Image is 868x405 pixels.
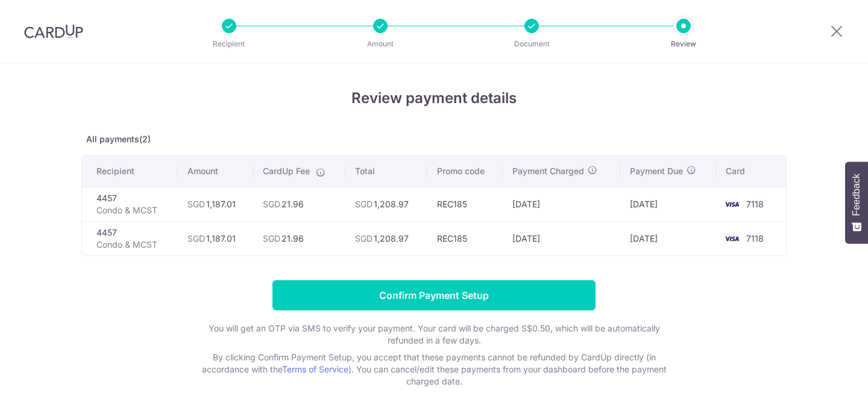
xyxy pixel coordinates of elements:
[720,197,744,212] img: <span class="translation_missing" title="translation missing: en.account_steps.new_confirm_form.b...
[178,155,254,187] th: Amount
[178,221,254,256] td: 1,187.01
[263,233,280,243] span: SGD
[193,322,675,347] p: You will get an OTP via SMS to verify your payment. Your card will be charged S$0.50, which will ...
[336,38,425,50] p: Amount
[96,239,168,251] p: Condo & MCST
[345,221,427,256] td: 1,208.97
[81,133,787,145] p: All payments(2)
[187,199,205,209] span: SGD
[427,187,503,221] td: REC185
[282,364,348,374] a: Terms of Service
[263,165,310,177] span: CardUp Fee
[187,233,205,243] span: SGD
[355,199,373,209] span: SGD
[746,233,764,243] span: 7118
[716,155,786,187] th: Card
[272,280,596,310] input: Confirm Payment Setup
[345,155,427,187] th: Total
[96,204,168,216] p: Condo & MCST
[630,165,683,177] span: Payment Due
[427,155,503,187] th: Promo code
[253,187,345,221] td: 21.96
[345,187,427,221] td: 1,208.97
[81,87,787,109] h4: Review payment details
[512,165,584,177] span: Payment Charged
[620,221,717,256] td: [DATE]
[845,162,868,243] button: Feedback - Show survey
[184,38,274,50] p: Recipient
[253,221,345,256] td: 21.96
[82,187,178,221] td: 4457
[746,199,764,209] span: 7118
[790,369,856,399] iframe: Opens a widget where you can find more information
[263,199,280,209] span: SGD
[487,38,576,50] p: Document
[503,187,620,221] td: [DATE]
[355,233,373,243] span: SGD
[639,38,728,50] p: Review
[193,351,675,388] p: By clicking Confirm Payment Setup, you accept that these payments cannot be refunded by CardUp di...
[620,187,717,221] td: [DATE]
[82,155,178,187] th: Recipient
[427,221,503,256] td: REC185
[24,24,83,39] img: CardUp
[720,231,744,246] img: <span class="translation_missing" title="translation missing: en.account_steps.new_confirm_form.b...
[178,187,254,221] td: 1,187.01
[851,174,862,216] span: Feedback
[82,221,178,256] td: 4457
[503,221,620,256] td: [DATE]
